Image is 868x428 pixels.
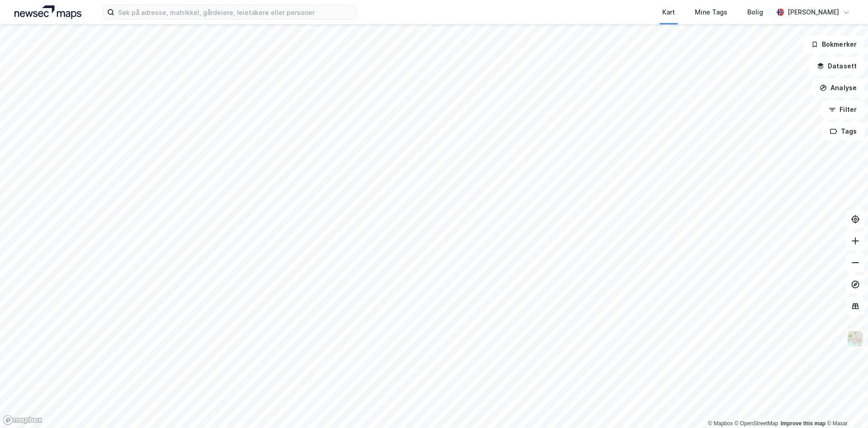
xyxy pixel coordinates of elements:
div: Kontrollprogram for chat [823,385,868,428]
div: Bolig [747,7,763,18]
div: Kart [662,7,675,18]
input: Søk på adresse, matrikkel, gårdeiere, leietakere eller personer [114,5,356,19]
div: Mine Tags [695,7,727,18]
iframe: Chat Widget [823,385,868,428]
div: [PERSON_NAME] [788,7,839,18]
img: logo.a4113a55bc3d86da70a041830d287a7e.svg [14,5,81,19]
